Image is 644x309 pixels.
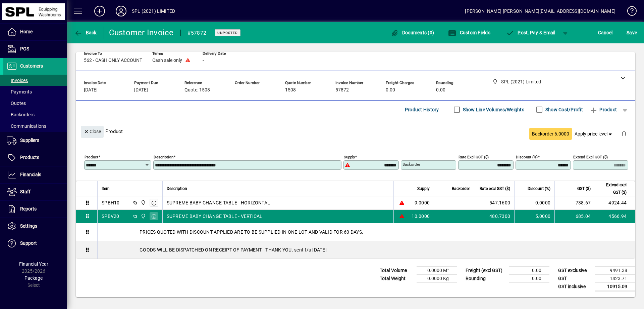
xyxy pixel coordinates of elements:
span: Home [20,29,33,34]
span: Backorder 6.0000 [532,130,569,138]
td: 10915.09 [595,282,635,291]
button: Delete [616,126,632,142]
span: 9.0000 [415,199,430,206]
td: 5.0000 [514,210,554,223]
td: 4924.44 [595,196,635,210]
a: Home [3,24,67,40]
button: Add [89,5,110,17]
span: Product [590,104,617,115]
app-page-header-button: Back [67,27,104,39]
span: Custom Fields [448,30,490,35]
button: Profile [110,5,132,17]
label: Show Cost/Profit [544,106,583,113]
a: Support [3,235,67,252]
span: 57872 [335,87,349,93]
div: SPBV20 [102,213,119,220]
button: Product [586,104,620,116]
mat-label: Supply [344,154,355,159]
span: Backorder [452,185,470,192]
span: Staff [20,189,31,194]
a: POS [3,41,67,57]
a: Backorders [3,109,67,120]
button: Documents (0) [389,27,436,39]
button: Backorder 6.0000 [529,128,572,140]
span: 1508 [285,87,296,93]
td: 738.67 [554,196,595,210]
span: SPL (2021) Limited [139,199,147,206]
div: GOODS WILL BE DISPATCHED ON RECEIPT OF PAYMENT - THANK YOU. sent f/u [DATE] [98,241,635,259]
span: Apply price level [575,130,613,138]
span: Reports [20,206,37,211]
span: Item [102,185,110,192]
td: 0.0000 [514,196,554,210]
span: Customers [20,63,43,69]
a: Financials [3,166,67,183]
a: Payments [3,86,67,98]
td: 4566.94 [595,210,635,223]
span: GST ($) [577,185,591,192]
span: Discount (%) [528,185,550,192]
span: Supply [417,185,430,192]
span: Package [24,275,43,281]
div: Product [76,119,635,144]
span: S [627,30,629,35]
a: Staff [3,184,67,200]
td: GST exclusive [555,266,595,274]
a: Quotes [3,98,67,109]
td: GST [555,274,595,282]
span: SPL (2021) Limited [139,213,147,220]
span: Backorders [7,112,35,117]
div: #57872 [187,28,207,38]
td: 9491.38 [595,266,635,274]
span: Quote: 1508 [184,87,210,93]
td: 685.04 [554,210,595,223]
button: Close [81,126,104,138]
span: Rate excl GST ($) [480,185,510,192]
button: Cancel [596,27,614,39]
label: Show Line Volumes/Weights [462,106,524,113]
span: Extend excl GST ($) [599,181,627,196]
div: SPBH10 [102,199,120,206]
span: Payments [7,89,32,94]
span: Description [167,185,187,192]
td: 0.0000 M³ [417,266,457,274]
span: [DATE] [134,87,148,93]
span: Unposted [217,31,238,35]
button: Back [72,27,98,39]
button: Apply price level [572,128,616,140]
span: 0.00 [386,87,395,93]
a: Settings [3,218,67,235]
td: Total Weight [376,274,417,282]
div: 547.1600 [478,199,510,206]
td: Total Volume [376,266,417,274]
span: POS [20,46,29,51]
span: Financials [20,172,41,177]
span: Settings [20,223,37,229]
mat-label: Extend excl GST ($) [573,154,608,159]
span: 562 - CASH ONLY ACCOUNT [84,58,142,63]
a: Invoices [3,75,67,86]
a: Reports [3,201,67,218]
div: [PERSON_NAME] [PERSON_NAME][EMAIL_ADDRESS][DOMAIN_NAME] [465,6,615,16]
button: Post, Pay & Email [503,27,559,39]
span: Financial Year [19,261,48,267]
td: Freight (excl GST) [462,266,509,274]
a: Products [3,149,67,166]
td: 0.00 [509,266,549,274]
span: Back [74,30,97,35]
a: Suppliers [3,132,67,149]
span: Cancel [598,27,613,38]
span: Support [20,240,37,246]
span: Invoices [7,78,28,83]
span: Cash sale only [152,58,182,63]
span: Products [20,155,39,160]
td: 0.00 [509,274,549,282]
button: Product History [402,104,442,116]
span: Product History [405,104,439,115]
td: 0.0000 Kg [417,274,457,282]
span: 0.00 [436,87,445,93]
a: Communications [3,120,67,132]
td: Rounding [462,274,509,282]
span: Suppliers [20,138,39,143]
div: Customer Invoice [109,27,174,38]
